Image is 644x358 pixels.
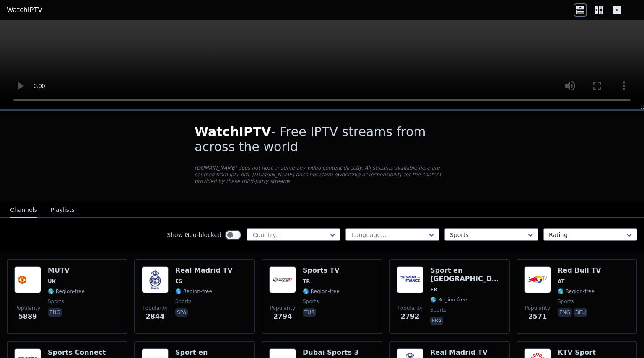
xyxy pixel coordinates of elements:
span: Popularity [397,305,423,312]
span: 5889 [18,312,37,322]
h6: MUTV [48,266,85,275]
p: deu [574,308,588,317]
p: [DOMAIN_NAME] does not host or serve any video content directly. All streams available here are s... [195,165,449,185]
span: 2792 [401,312,420,322]
span: 2794 [273,312,292,322]
img: Red Bull TV [524,266,551,293]
span: 2571 [528,312,547,322]
span: 🌎 Region-free [48,288,85,295]
span: 🌎 Region-free [303,288,340,295]
h1: - Free IPTV streams from across the world [195,124,449,155]
span: sports [430,306,446,313]
h6: Red Bull TV [558,266,601,275]
span: WatchIPTV [195,124,271,139]
img: Sports TV [269,266,296,293]
img: MUTV [14,266,41,293]
span: 🌎 Region-free [558,288,595,295]
span: ES [175,278,182,285]
label: Show Geo-blocked [167,231,221,239]
span: sports [48,298,64,305]
p: eng [558,308,572,317]
h6: Dubai Sports 3 [303,348,359,357]
p: fra [430,317,443,325]
p: tur [303,308,316,317]
a: iptv-org [229,172,249,178]
button: Channels [10,202,37,218]
span: Popularity [143,305,168,312]
span: sports [303,298,319,305]
span: Popularity [15,305,40,312]
a: WatchIPTV [7,5,42,15]
h6: Sports TV [303,266,340,275]
img: Sport en France [397,266,423,293]
h6: KTV Sport [558,348,596,357]
p: spa [175,308,188,317]
h6: Sports Connect [48,348,106,357]
h6: Real Madrid TV [430,348,488,357]
p: eng [48,308,62,317]
span: Popularity [525,305,550,312]
span: sports [175,298,191,305]
span: Popularity [270,305,295,312]
button: Playlists [51,202,75,218]
span: TR [303,278,310,285]
span: 🌎 Region-free [175,288,212,295]
img: Real Madrid TV [142,266,169,293]
h6: Sport en [GEOGRAPHIC_DATA] [430,266,502,283]
span: 🌎 Region-free [430,296,467,303]
span: sports [558,298,574,305]
span: 2844 [146,312,165,322]
span: UK [48,278,56,285]
span: AT [558,278,565,285]
span: FR [430,286,437,293]
h6: Real Madrid TV [175,266,233,275]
